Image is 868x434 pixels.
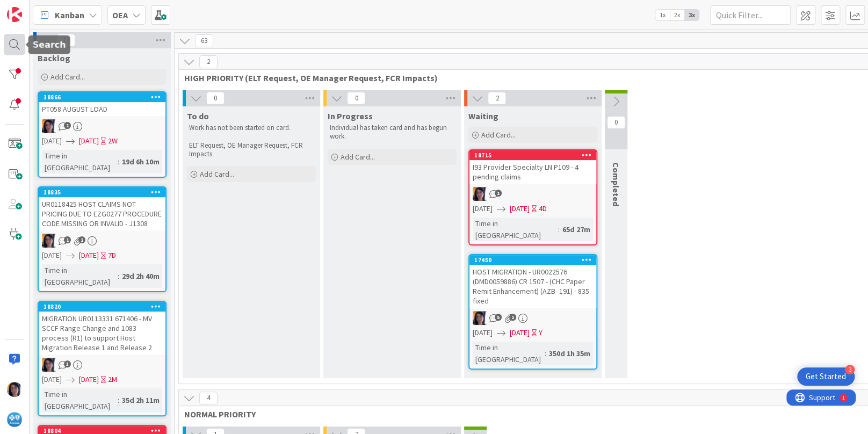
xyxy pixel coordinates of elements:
img: avatar [7,412,22,427]
div: 7D [108,250,116,261]
div: UR0118425 HOST CLAIMS NOT PRICING DUE TO EZG0277 PROCEDURE CODE MISSING OR INVALID - J1308 [39,197,165,230]
h5: Search [33,40,66,50]
span: Completed [611,162,621,206]
div: 18715I93 Provider Specialty LN P109 - 4 pending claims [469,150,596,184]
div: 17450 [474,256,596,264]
div: 18835 [39,187,165,197]
div: TC [39,358,165,372]
span: 2 [488,92,506,105]
span: Kanban [55,9,84,21]
span: In Progress [328,111,373,121]
div: 3 [845,365,855,374]
div: HOST MIGRATION - UR0022576 (DMD0059886) CR 1507 - (CHC Paper Remit Enhancement) (AZB- 191) - 835 ... [469,265,596,308]
div: 18835UR0118425 HOST CLAIMS NOT PRICING DUE TO EZG0277 PROCEDURE CODE MISSING OR INVALID - J1308 [39,187,165,230]
span: [DATE] [79,135,99,147]
span: 1 [509,314,516,321]
div: 18866PT058 AUGUST LOAD [39,92,165,116]
a: 17450HOST MIGRATION - UR0022576 (DMD0059886) CR 1507 - (CHC Paper Remit Enhancement) (AZB- 191) -... [468,254,597,370]
span: : [118,156,119,168]
span: 2x [670,10,684,20]
span: 0 [607,116,625,129]
div: 2W [108,135,118,147]
span: 63 [195,34,213,47]
div: TC [469,187,596,201]
span: [DATE] [42,250,62,261]
div: 17450HOST MIGRATION - UR0022576 (DMD0059886) CR 1507 - (CHC Paper Remit Enhancement) (AZB- 191) -... [469,255,596,308]
span: To do [187,111,209,121]
div: 350d 1h 35m [546,348,593,359]
span: [DATE] [510,327,530,338]
span: : [118,270,119,282]
div: Time in [GEOGRAPHIC_DATA] [473,342,545,365]
img: Visit kanbanzone.com [7,7,22,22]
span: Add Card... [341,152,375,162]
a: 18820MIGRATION UR0113331 671406 - MV SCCF Range Change and 1083 process (R1) to support Host Migr... [38,301,167,416]
span: 2 [78,236,85,243]
div: 18715 [469,150,596,160]
img: TC [42,234,56,248]
span: 13 [57,34,75,47]
span: Add Card... [50,72,85,82]
img: TC [42,119,56,133]
div: 4D [539,203,547,214]
div: TC [39,119,165,133]
div: Get Started [806,371,846,382]
div: Time in [GEOGRAPHIC_DATA] [42,150,118,173]
p: Work has not been started on card. [189,124,314,132]
span: 3 [64,360,71,367]
span: : [558,223,560,235]
div: 29d 2h 40m [119,270,162,282]
b: OEA [112,10,128,20]
span: Waiting [468,111,498,121]
div: 17450 [469,255,596,265]
span: [DATE] [473,203,493,214]
span: [DATE] [42,374,62,385]
div: 18715 [474,151,596,159]
div: PT058 AUGUST LOAD [39,102,165,116]
span: [DATE] [510,203,530,214]
a: 18866PT058 AUGUST LOADTC[DATE][DATE]2WTime in [GEOGRAPHIC_DATA]:19d 6h 10m [38,91,167,178]
a: 18835UR0118425 HOST CLAIMS NOT PRICING DUE TO EZG0277 PROCEDURE CODE MISSING OR INVALID - J1308TC... [38,186,167,292]
img: TC [7,382,22,397]
div: 1 [56,4,59,13]
div: Y [539,327,542,338]
img: TC [473,187,487,201]
input: Quick Filter... [710,5,791,25]
div: 18866 [44,93,165,101]
span: 1 [495,190,502,197]
div: Time in [GEOGRAPHIC_DATA] [42,388,118,412]
div: TC [39,234,165,248]
div: 18820MIGRATION UR0113331 671406 - MV SCCF Range Change and 1083 process (R1) to support Host Migr... [39,302,165,355]
div: 18820 [39,302,165,312]
img: TC [42,358,56,372]
span: 1 [64,122,71,129]
div: I93 Provider Specialty LN P109 - 4 pending claims [469,160,596,184]
div: 2M [108,374,117,385]
a: 18715I93 Provider Specialty LN P109 - 4 pending claimsTC[DATE][DATE]4DTime in [GEOGRAPHIC_DATA]:6... [468,149,597,245]
div: Time in [GEOGRAPHIC_DATA] [473,218,558,241]
span: Add Card... [200,169,234,179]
span: [DATE] [79,250,99,261]
span: : [118,394,119,406]
img: TC [473,311,487,325]
div: 19d 6h 10m [119,156,162,168]
p: ELT Request, OE Manager Request, FCR Impacts [189,141,314,159]
p: Individual has taken card and has begun work. [330,124,454,141]
div: 18835 [44,189,165,196]
span: [DATE] [473,327,493,338]
div: 18820 [44,303,165,310]
div: Time in [GEOGRAPHIC_DATA] [42,264,118,288]
div: 65d 27m [560,223,593,235]
div: MIGRATION UR0113331 671406 - MV SCCF Range Change and 1083 process (R1) to support Host Migration... [39,312,165,355]
div: TC [469,311,596,325]
span: 0 [206,92,225,105]
span: 3x [684,10,699,20]
span: 1 [64,236,71,243]
span: Add Card... [481,130,516,140]
div: Open Get Started checklist, remaining modules: 3 [797,367,855,386]
span: 5 [495,314,502,321]
span: 2 [199,55,218,68]
span: [DATE] [79,374,99,385]
span: 1x [655,10,670,20]
div: 18866 [39,92,165,102]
